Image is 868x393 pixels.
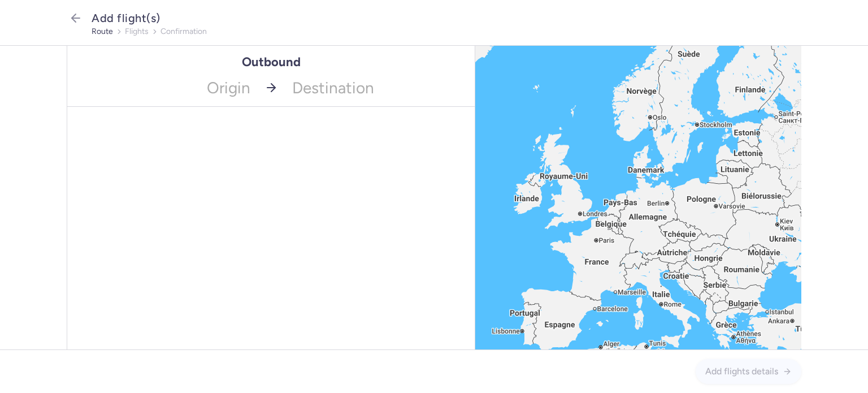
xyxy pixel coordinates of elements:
[67,69,257,106] span: Origin
[285,69,475,106] span: Destination
[92,27,113,36] button: route
[242,55,301,69] h1: Outbound
[92,11,160,25] span: Add flight(s)
[696,359,801,384] button: Add flights details
[125,27,149,36] button: flights
[705,366,778,377] span: Add flights details
[160,27,207,36] button: confirmation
